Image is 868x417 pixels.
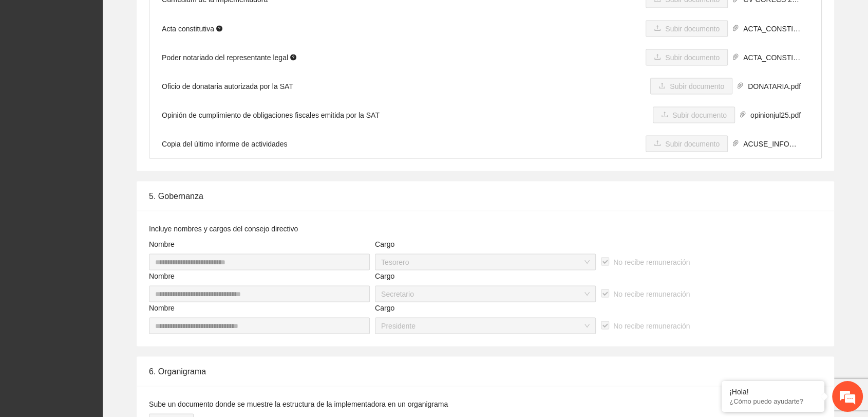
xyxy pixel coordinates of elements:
[60,137,142,241] span: Estamos en línea.
[653,111,735,119] span: uploadSubir documento
[729,388,817,396] div: ¡Hola!
[646,20,728,37] button: uploadSubir documento
[149,302,175,313] label: Nombre
[5,281,196,317] textarea: Escriba su mensaje y pulse “Intro”
[149,398,448,409] label: Sube un documento donde se muestre la estructura de la implementadora en un organigrama
[149,270,175,281] label: Nombre
[381,318,590,333] span: Presidente
[381,254,590,269] span: Tesorero
[149,71,821,100] li: Oficio de donataria autorizada por la SAT
[739,23,805,34] span: ACTA_CONSTITUTIVA_PRIMER_TESTIMONIO.pdf
[290,54,296,60] span: question-circle
[149,356,822,386] div: 6. Organigrama
[739,138,805,149] span: ACUSE_INFORME_ANUAL_15_01_25_01_49_48_PM 2.pdf
[381,286,590,301] span: Secretario
[149,181,822,210] div: 5. Gobernanza
[732,53,739,60] span: paper-clip
[650,78,732,94] button: uploadSubir documento
[646,53,728,61] span: uploadSubir documento
[729,397,817,405] p: ¿Cómo puedo ayudarte?
[732,139,739,147] span: paper-clip
[739,111,746,118] span: paper-clip
[646,139,728,148] span: uploadSubir documento
[149,223,298,234] label: Incluye nombres y cargos del consejo directivo
[653,106,735,123] button: uploadSubir documento
[737,82,744,89] span: paper-clip
[609,288,694,299] span: No recibe remuneración
[375,238,394,249] label: Cargo
[739,51,805,63] span: ACTA_CONSTITUTIVA_PRIMER_TESTIMONIO.pdf
[53,52,173,66] div: Chatee con nosotros ahora
[162,23,222,34] span: Acta constitutiva
[744,80,805,92] span: DONATARIA.pdf
[609,320,694,331] span: No recibe remuneración
[609,256,694,267] span: No recibe remuneración
[650,82,732,90] span: uploadSubir documento
[149,129,821,158] li: Copia del último informe de actividades
[149,100,821,129] li: Opinión de cumplimiento de obligaciones fiscales emitida por la SAT
[216,25,222,31] span: question-circle
[646,49,728,65] button: uploadSubir documento
[149,238,175,249] label: Nombre
[646,24,728,32] span: uploadSubir documento
[746,109,805,120] span: opinionjul25.pdf
[646,135,728,152] button: uploadSubir documento
[375,270,394,281] label: Cargo
[168,5,193,30] div: Minimizar ventana de chat en vivo
[162,51,296,63] span: Poder notariado del representante legal
[732,24,739,31] span: paper-clip
[375,302,394,313] label: Cargo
